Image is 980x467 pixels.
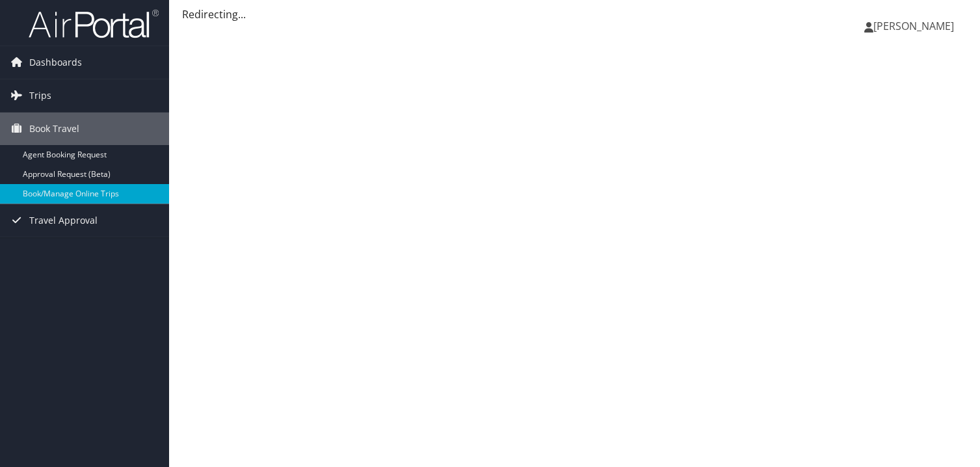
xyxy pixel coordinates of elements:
[29,8,159,39] img: airportal-logo.png
[29,113,79,145] span: Book Travel
[29,79,51,112] span: Trips
[864,7,967,46] a: [PERSON_NAME]
[29,46,82,79] span: Dashboards
[873,19,954,33] span: [PERSON_NAME]
[29,204,98,237] span: Travel Approval
[182,7,967,22] div: Redirecting...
